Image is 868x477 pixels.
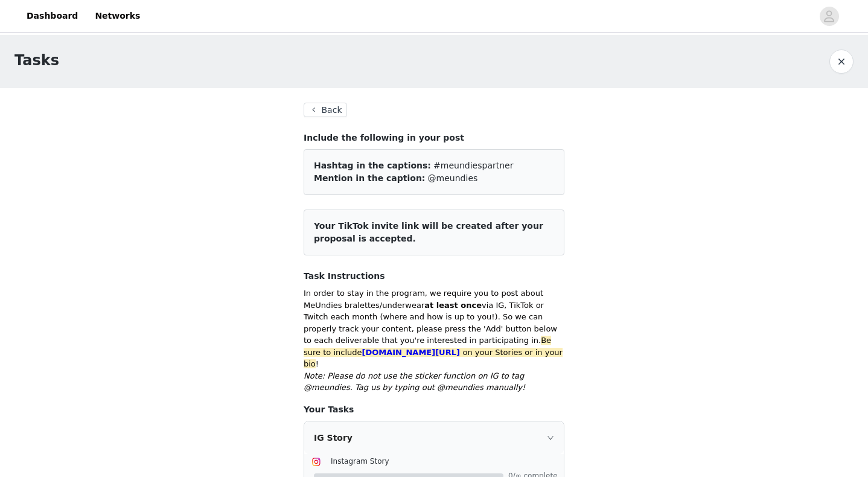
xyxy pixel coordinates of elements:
[428,173,478,183] span: @meundies
[314,221,543,243] span: Your TikTok invite link will be created after your proposal is accepted.
[304,270,564,283] h4: Task Instructions
[304,371,525,392] em: Note: Please do not use the sticker function on IG to tag @meundies. Tag us by typing out @meundi...
[304,132,564,144] h4: Include the following in your post
[823,7,835,26] div: avatar
[433,161,513,170] span: #meundiespartner
[304,421,564,454] div: icon: rightIG Story
[424,301,482,310] strong: at least once
[88,2,147,30] a: Networks
[362,348,459,357] a: [DOMAIN_NAME][URL]
[304,403,564,416] h4: Your Tasks
[14,50,59,71] h1: Tasks
[547,434,554,441] i: icon: right
[331,457,389,466] span: Instagram Story
[304,287,564,370] p: In order to stay in the program, we require you to post about MeUndies bralettes/underwear via IG...
[314,161,431,170] span: Hashtag in the captions:
[314,173,425,183] span: Mention in the caption:
[311,457,321,467] img: Instagram Icon
[19,2,85,30] a: Dashboard
[304,103,347,117] button: Back
[304,336,563,368] span: Be sure to include on your Stories or in your bio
